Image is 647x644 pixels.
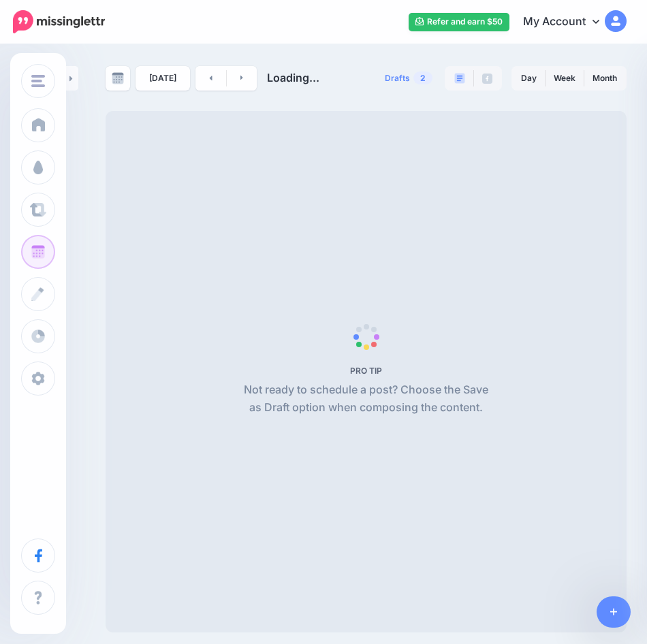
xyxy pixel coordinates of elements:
[482,74,492,84] img: facebook-grey-square.png
[136,66,190,91] a: [DATE]
[413,71,432,84] span: 2
[409,13,509,31] a: Refer and earn $50
[238,366,494,376] h5: PRO TIP
[267,71,319,84] span: Loading...
[454,73,465,84] img: paragraph-boxed.png
[385,74,410,82] span: Drafts
[584,67,625,89] a: Month
[13,10,105,33] img: Missinglettr
[509,5,627,39] a: My Account
[377,66,441,91] a: Drafts2
[31,75,45,87] img: menu.png
[546,67,584,89] a: Week
[238,381,494,417] p: Not ready to schedule a post? Choose the Save as Draft option when composing the content.
[112,72,124,84] img: calendar-grey-darker.png
[513,67,545,89] a: Day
